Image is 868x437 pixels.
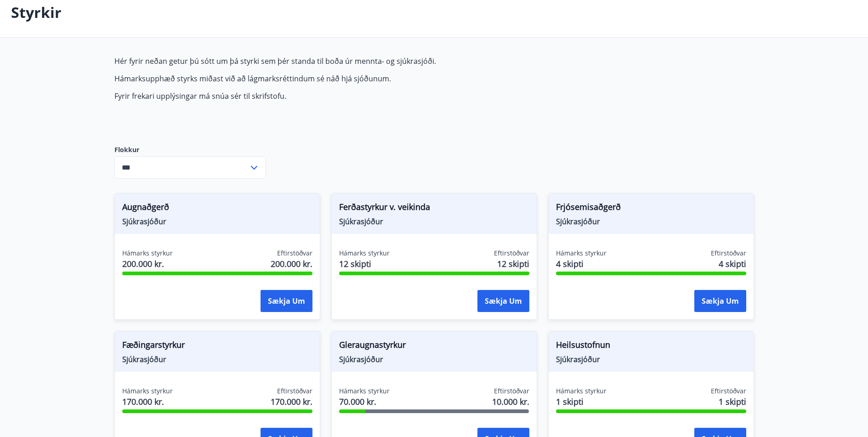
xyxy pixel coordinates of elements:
span: 4 skipti [719,258,746,270]
span: Sjúkrasjóður [556,216,746,227]
span: Sjúkrasjóður [339,354,529,364]
span: Hámarks styrkur [122,249,173,258]
span: Eftirstöðvar [494,386,529,396]
span: 1 skipti [719,396,746,408]
span: Hámarks styrkur [556,249,607,258]
span: 170.000 kr. [122,396,173,408]
button: Sækja um [477,290,529,312]
span: 200.000 kr. [122,258,173,270]
span: Fæðingarstyrkur [122,339,312,354]
p: Styrkir [11,2,62,23]
span: Sjúkrasjóður [556,354,746,364]
span: Eftirstöðvar [711,386,746,396]
span: Heilsustofnun [556,339,746,354]
span: 1 skipti [556,396,607,408]
span: Sjúkrasjóður [122,216,312,227]
button: Sækja um [694,290,746,312]
span: Augnaðgerð [122,201,312,216]
span: 12 skipti [339,258,390,270]
span: 4 skipti [556,258,607,270]
span: 170.000 kr. [271,396,312,408]
span: Sjúkrasjóður [122,354,312,364]
span: Eftirstöðvar [494,249,529,258]
span: Eftirstöðvar [277,249,312,258]
span: Gleraugnastyrkur [339,339,529,354]
span: Hámarks styrkur [339,386,390,396]
span: 10.000 kr. [492,396,529,408]
span: Frjósemisaðgerð [556,201,746,216]
span: Eftirstöðvar [711,249,746,258]
span: 70.000 kr. [339,396,390,408]
span: Hámarks styrkur [556,386,607,396]
span: Hámarks styrkur [122,386,173,396]
span: Sjúkrasjóður [339,216,529,227]
span: 12 skipti [497,258,529,270]
p: Hér fyrir neðan getur þú sótt um þá styrki sem þér standa til boða úr mennta- og sjúkrasjóði. [114,56,548,66]
span: Hámarks styrkur [339,249,390,258]
span: 200.000 kr. [271,258,312,270]
p: Fyrir frekari upplýsingar má snúa sér til skrifstofu. [114,91,548,101]
button: Sækja um [261,290,312,312]
span: Eftirstöðvar [277,386,312,396]
span: Ferðastyrkur v. veikinda [339,201,529,216]
p: Hámarksupphæð styrks miðast við að lágmarksréttindum sé náð hjá sjóðunum. [114,74,548,84]
label: Flokkur [114,145,266,154]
